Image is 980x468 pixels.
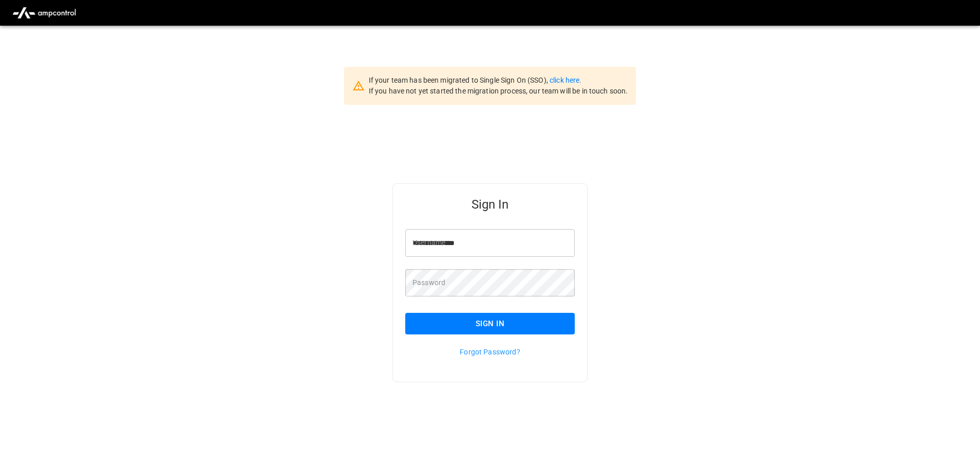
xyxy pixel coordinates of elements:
span: If your team has been migrated to Single Sign On (SSO), [369,76,550,84]
img: ampcontrol.io logo [8,3,80,23]
p: Forgot Password? [405,347,575,357]
a: click here. [550,76,581,84]
h5: Sign In [405,196,575,213]
span: If you have not yet started the migration process, our team will be in touch soon. [369,87,628,95]
button: Sign In [405,313,575,334]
